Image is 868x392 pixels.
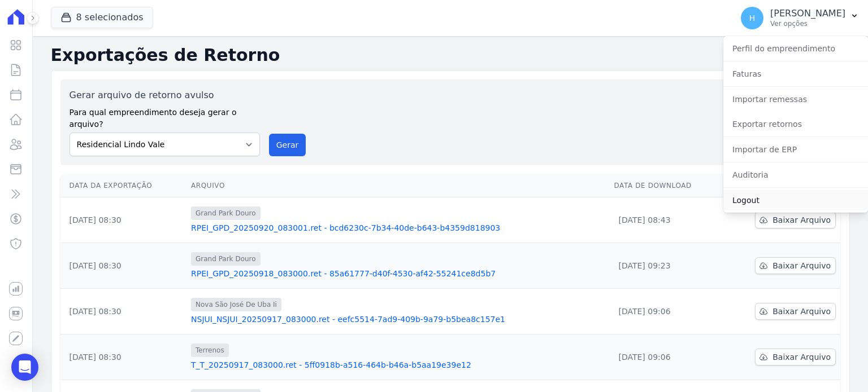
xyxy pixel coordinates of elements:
[749,14,756,22] span: H
[755,349,836,365] a: Baixar Arquivo
[770,19,845,28] p: Ver opções
[755,257,836,274] a: Baixar Arquivo
[609,334,723,380] td: [DATE] 09:06
[191,252,261,266] span: Grand Park Douro
[51,45,850,65] h2: Exportações de Retorno
[51,7,153,28] button: 8 selecionados
[191,314,605,325] a: NSJUI_NSJUI_20250917_083000.ret - eefc5514-7ad9-409b-9a79-b5bea8c157e1
[191,298,281,311] span: Nova São José De Uba Ii
[70,89,260,102] label: Gerar arquivo de retorno avulso
[60,289,186,334] td: [DATE] 08:30
[723,114,868,134] a: Exportar retornos
[70,102,260,130] label: Para qual empreendimento deseja gerar o arquivo?
[60,334,186,380] td: [DATE] 08:30
[186,174,609,197] th: Arquivo
[609,174,723,197] th: Data de Download
[60,243,186,289] td: [DATE] 08:30
[772,306,831,317] span: Baixar Arquivo
[755,303,836,320] a: Baixar Arquivo
[609,243,723,289] td: [DATE] 09:23
[609,197,723,243] td: [DATE] 08:43
[770,8,845,19] p: [PERSON_NAME]
[772,351,831,363] span: Baixar Arquivo
[723,64,868,84] a: Faturas
[191,359,605,371] a: T_T_20250917_083000.ret - 5ff0918b-a516-464b-b46a-b5aa19e39e12
[191,222,605,234] a: RPEI_GPD_20250920_083001.ret - bcd6230c-7b34-40de-b643-b4359d818903
[11,354,38,381] div: Open Intercom Messenger
[772,260,831,271] span: Baixar Arquivo
[723,139,868,160] a: Importar de ERP
[755,212,836,228] a: Baixar Arquivo
[772,214,831,226] span: Baixar Arquivo
[723,89,868,109] a: Importar remessas
[269,134,306,156] button: Gerar
[191,268,605,279] a: RPEI_GPD_20250918_083000.ret - 85a61777-d40f-4530-af42-55241ce8d5b7
[191,343,229,357] span: Terrenos
[609,289,723,334] td: [DATE] 09:06
[60,197,186,243] td: [DATE] 08:30
[723,165,868,185] a: Auditoria
[723,190,868,210] a: Logout
[732,2,868,34] button: H [PERSON_NAME] Ver opções
[723,38,868,59] a: Perfil do empreendimento
[60,174,186,197] th: Data da Exportação
[191,206,261,220] span: Grand Park Douro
